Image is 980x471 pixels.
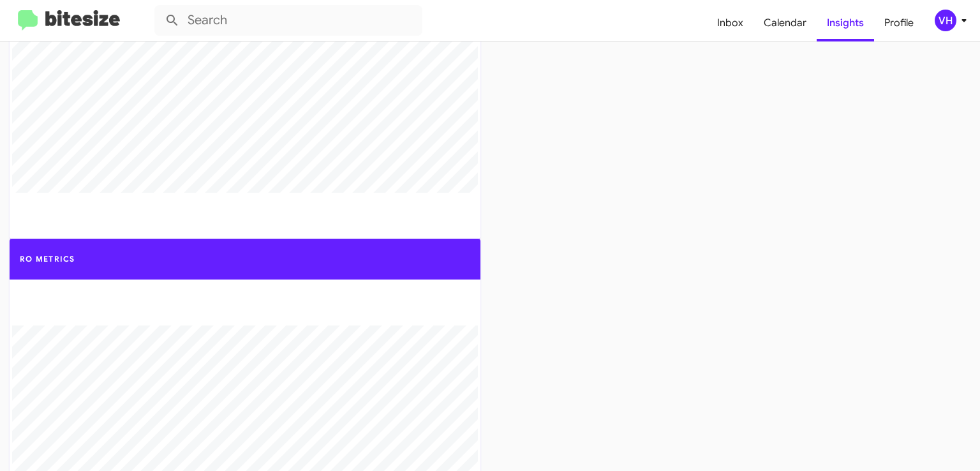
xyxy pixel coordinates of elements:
[707,4,754,41] a: Inbox
[154,5,422,36] input: Search
[874,4,924,41] a: Profile
[935,10,956,31] div: VH
[924,10,966,31] button: VH
[20,254,75,264] span: RO Metrics
[754,4,817,41] a: Calendar
[817,4,874,41] a: Insights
